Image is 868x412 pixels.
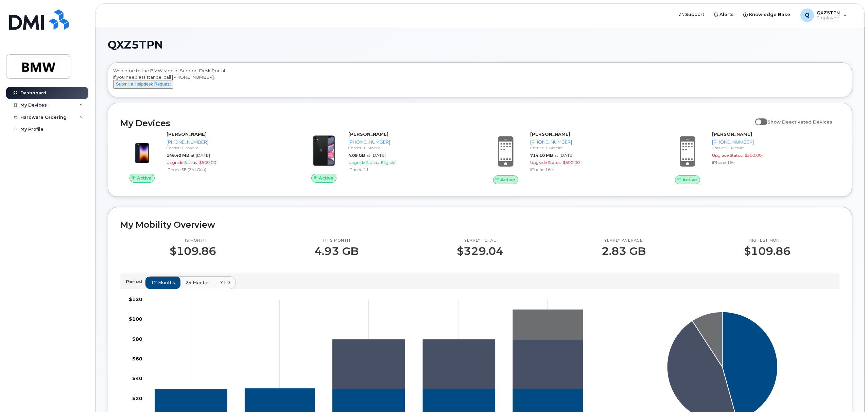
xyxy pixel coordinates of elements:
[170,238,216,243] p: This month
[314,238,359,243] p: This month
[167,139,291,145] div: [PHONE_NUMBER]
[167,131,207,137] strong: [PERSON_NAME]
[220,279,230,286] span: YTD
[530,153,553,158] span: 714.10 MB
[563,160,580,165] span: $500.00
[530,145,655,151] div: Carrier: T-Mobile
[170,245,216,257] p: $109.86
[767,119,832,125] span: Show Deactivated Devices
[501,176,515,183] span: Active
[132,336,142,342] tspan: $80
[712,160,837,165] div: iPhone 16e
[602,238,646,243] p: Yearly average
[120,220,839,230] h2: My Mobility Overview
[484,131,658,184] a: Active[PERSON_NAME][PHONE_NUMBER]Carrier: T-Mobile714.10 MBat [DATE]Upgrade Status:$500.00iPhone 16e
[113,80,173,89] button: Submit a Helpdesk Request
[530,167,655,172] div: iPhone 16e
[366,153,386,158] span: at [DATE]
[137,175,152,181] span: Active
[167,167,291,172] div: iPhone SE (3rd Gen)
[120,118,752,128] h2: My Devices
[530,139,655,145] div: [PHONE_NUMBER]
[513,310,583,340] g: 864-748-5537
[712,139,837,145] div: [PHONE_NUMBER]
[129,316,142,322] tspan: $100
[348,160,380,165] span: Upgrade Status:
[554,153,574,158] span: at [DATE]
[530,160,561,165] span: Upgrade Status:
[682,176,697,183] span: Active
[457,245,503,257] p: $329.04
[167,145,291,151] div: Carrier: T-Mobile
[120,131,294,183] a: Active[PERSON_NAME][PHONE_NUMBER]Carrier: T-Mobile146.40 MBat [DATE]Upgrade Status:$500.00iPhone ...
[319,175,333,181] span: Active
[744,245,791,257] p: $109.86
[126,278,145,285] p: Period
[755,115,761,121] input: Show Deactivated Devices
[457,238,503,243] p: Yearly total
[132,395,142,401] tspan: $20
[186,279,210,286] span: 24 months
[302,131,476,183] a: Active[PERSON_NAME][PHONE_NUMBER]Carrier: T-Mobile4.09 GBat [DATE]Upgrade Status:EligibleiPhone 11
[348,167,473,172] div: iPhone 11
[744,238,791,243] p: Highest month
[191,153,210,158] span: at [DATE]
[666,131,839,184] a: Active[PERSON_NAME][PHONE_NUMBER]Carrier: T-MobileUpgrade Status:$500.00iPhone 16e
[132,376,142,382] tspan: $40
[348,153,365,158] span: 4.09 GB
[602,245,646,257] p: 2.83 GB
[113,68,847,95] div: Welcome to the BMW Mobile Support Desk Portal If you need assistance, call [PHONE_NUMBER].
[712,145,837,151] div: Carrier: T-Mobile
[167,160,198,165] span: Upgrade Status:
[530,131,570,137] strong: [PERSON_NAME]
[113,81,173,87] a: Submit a Helpdesk Request
[126,134,158,167] img: image20231002-3703462-1angbar.jpeg
[348,139,473,145] div: [PHONE_NUMBER]
[129,296,142,302] tspan: $120
[381,160,395,165] span: Eligible
[108,40,163,50] span: QXZ5TPN
[199,160,216,165] span: $500.00
[348,145,473,151] div: Carrier: T-Mobile
[745,153,762,158] span: $500.00
[132,356,142,362] tspan: $60
[332,340,583,389] g: 864-907-9644
[167,153,189,158] span: 146.40 MB
[838,382,863,407] iframe: Messenger Launcher
[308,134,340,167] img: iPhone_11.jpg
[712,131,752,137] strong: [PERSON_NAME]
[314,245,359,257] p: 4.93 GB
[712,153,743,158] span: Upgrade Status:
[348,131,388,137] strong: [PERSON_NAME]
